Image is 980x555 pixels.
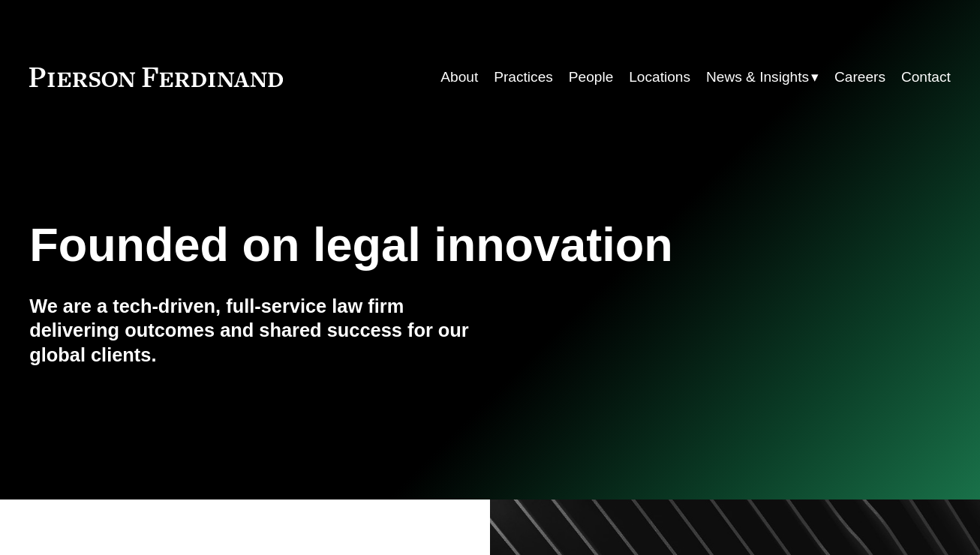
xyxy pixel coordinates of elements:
a: About [440,63,478,91]
a: Careers [834,63,885,91]
a: Practices [494,63,553,91]
a: folder dropdown [706,63,819,91]
h4: We are a tech-driven, full-service law firm delivering outcomes and shared success for our global... [29,294,490,367]
a: Contact [901,63,951,91]
span: News & Insights [706,64,809,90]
a: People [569,63,614,91]
h1: Founded on legal innovation [29,217,797,271]
a: Locations [629,63,690,91]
